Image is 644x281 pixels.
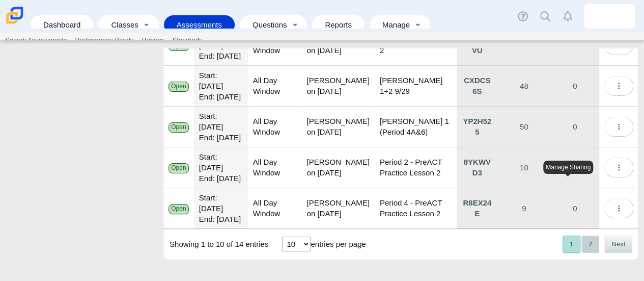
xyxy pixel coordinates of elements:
[375,147,457,188] td: Period 2 - PreACT Practice Lesson 2
[168,33,206,48] a: Standards
[137,33,168,48] a: Rubrics
[163,229,268,260] div: Showing 1 to 10 of 14 entries
[497,66,550,106] a: View Participants
[1,33,71,48] a: Search Assessments
[301,188,374,229] td: [PERSON_NAME] on [DATE]
[103,15,139,34] a: Classes
[317,15,359,34] a: Reports
[288,15,302,34] a: Toggle expanded
[550,107,599,147] a: Manage Sharing
[248,66,302,107] td: All Day Window
[550,66,599,106] a: Manage Sharing
[601,8,618,24] img: gerrit.mulder.oKQmOA
[248,188,302,229] td: All Day Window
[497,188,550,228] a: View Participants
[562,236,632,252] nav: pagination
[411,15,425,34] a: Toggle expanded
[194,147,248,188] td: Start: [DATE] End: [DATE]
[169,82,189,91] div: Open
[311,240,366,248] label: entries per page
[543,161,593,174] div: Manage Sharing
[194,66,248,107] td: Start: [DATE] End: [DATE]
[375,188,457,229] td: Period 4 - PreACT Practice Lesson 2
[457,188,497,228] a: Click to Expand
[301,66,374,107] td: [PERSON_NAME] on [DATE]
[169,163,189,173] div: Open
[584,4,635,29] a: gerrit.mulder.oKQmOA
[581,236,599,252] button: 2
[497,107,550,147] a: View Participants
[245,15,288,34] a: Questions
[457,107,497,147] a: Click to Expand
[248,107,302,147] td: All Day Window
[194,107,248,147] td: Start: [DATE] End: [DATE]
[4,19,25,28] a: Carmen School of Science & Technology
[301,147,374,188] td: [PERSON_NAME] on [DATE]
[36,15,88,34] a: Dashboard
[71,33,137,48] a: Performance Bands
[497,147,550,188] a: View Participants
[248,147,302,188] td: All Day Window
[4,5,25,26] img: Carmen School of Science & Technology
[301,107,374,147] td: [PERSON_NAME] on [DATE]
[604,117,633,137] button: More options
[194,188,248,229] td: Start: [DATE] End: [DATE]
[169,15,230,34] a: Assessments
[375,107,457,147] td: [PERSON_NAME] 1 (Period 4A&6)
[563,236,580,252] button: 1
[169,204,189,214] div: Open
[556,5,579,28] a: Alerts
[457,147,497,188] a: Click to Expand
[604,236,632,252] button: Next
[139,15,154,34] a: Toggle expanded
[550,147,599,188] a: Manage Sharing
[604,158,633,177] button: More options
[604,198,633,218] button: More options
[169,122,189,132] div: Open
[550,188,599,228] a: Manage Sharing
[604,76,633,96] button: More options
[375,66,457,107] td: [PERSON_NAME] 1+2 9/29
[457,66,497,106] a: Click to Expand
[375,15,411,34] a: Manage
